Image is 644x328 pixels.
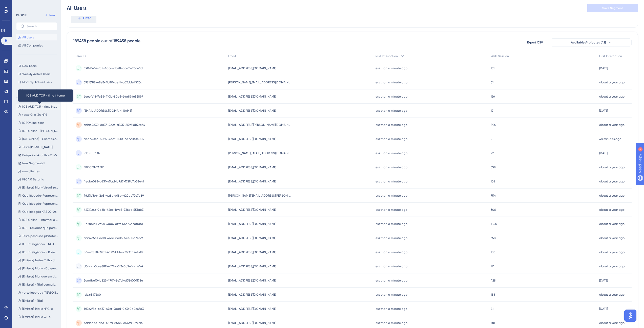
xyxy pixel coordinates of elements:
[16,13,27,17] div: PEOPLE
[491,194,496,198] span: 754
[84,179,144,183] span: 4ecbe095-b23f-45ad-b9d7-1729b7b38441
[16,71,57,77] button: Weekly Active Users
[228,151,292,155] span: [PERSON_NAME][EMAIL_ADDRESS][DOMAIN_NAME]
[101,38,112,44] div: out of
[71,13,96,23] button: Filter
[16,306,60,312] button: [Emissor] Trial e NFC-e
[491,95,495,99] span: 126
[228,80,292,84] span: [PERSON_NAME][EMAIL_ADDRESS][DOMAIN_NAME]
[599,279,608,282] time: [DATE]
[491,165,496,169] span: 358
[84,278,143,283] span: 3cadbef0-b822-4701-8e7d-cf38600f178e
[22,202,58,206] span: Qualificação-Representantes-10-12
[375,194,407,197] time: less than a minute ago
[228,165,276,169] span: [EMAIL_ADDRESS][DOMAIN_NAME]
[16,42,57,49] button: All Companies
[22,113,47,117] span: teste Gi e IZA NPS
[84,208,143,212] span: 42314262-0a8b-42ec-b9b8-368ec1551ab3
[491,179,495,183] span: 102
[228,236,276,240] span: [EMAIL_ADDRESS][DOMAIN_NAME]
[22,283,58,287] span: [Emissor] - Trial com primeira emissão
[84,264,143,268] span: d3dccb3c-e889-4672-a3f3-0c5e6ddfe169
[623,308,638,323] iframe: UserGuiding AI Assistant Launcher
[22,194,58,198] span: Qualificação-Representantes-17-24
[571,40,606,44] span: Available Attributes (42)
[491,321,495,325] span: 781
[491,151,494,155] span: 72
[22,169,40,173] span: nao clientes
[16,241,60,247] button: IOL Inteligência - NCA sem Base legada
[84,151,100,155] span: iob.7006187
[375,236,407,240] time: less than a minute ago
[375,81,407,84] time: less than a minute ago
[228,222,276,226] span: [EMAIL_ADDRESS][DOMAIN_NAME]
[22,226,58,230] span: IOL - Usuários que possuem o Chat consultoria
[84,66,143,70] span: 590d1464-fcff-4ac6-ab48-dc631e75ce5d
[16,120,60,126] button: IOBOnline-time
[599,54,622,58] span: First Interaction
[228,95,276,99] span: [EMAIL_ADDRESS][DOMAIN_NAME]
[228,123,292,127] span: [EMAIL_ADDRESS][PERSON_NAME][DOMAIN_NAME]
[113,38,140,44] div: 189458 people
[599,222,625,226] time: about a year ago
[16,63,57,69] button: New Users
[22,185,58,190] span: [Emissor] Trial - Visualizou algum Guide de Nota v2
[49,13,55,17] span: New
[491,236,496,240] span: 358
[84,80,142,84] span: 39813188-48e3-4b80-bef4-a62dde1f223c
[16,176,60,182] button: IGC4.0 Betania
[228,307,276,311] span: [EMAIL_ADDRESS][DOMAIN_NAME]
[16,201,60,207] button: Qualificação-Representantes-10-12
[84,236,143,240] span: aaa7c5c1-ac18-467c-8e05-5cf910d7ef99
[375,54,398,58] span: Last Interaction
[522,38,548,46] button: Export CSV
[491,293,495,297] span: 186
[83,15,91,21] span: Filter
[375,151,407,155] time: less than a minute ago
[375,279,407,282] time: less than a minute ago
[599,321,625,325] time: about a year ago
[22,177,44,181] span: IGC4.0 Betania
[16,273,60,279] button: [Emissor] Trial que emitiu a primeira nota
[599,66,608,70] time: [DATE]
[73,38,100,44] div: 189458 people
[375,250,407,254] time: less than a minute ago
[67,5,87,12] div: All Users
[16,112,60,118] button: teste Gi e IZA NPS
[16,233,60,239] button: Teste pesquisa plataforma SPED
[22,105,58,109] span: IOB AUDITOR - time interno
[22,266,58,270] span: [Emissor] Trial - Não quero ajuda
[599,137,621,141] time: 48 minutes ago
[22,315,51,319] span: [Emissor] Trial e CT-e
[491,208,496,212] span: 306
[599,293,625,296] time: about a year ago
[491,109,494,113] span: 121
[375,180,407,183] time: less than a minute ago
[491,250,495,254] span: 103
[599,109,608,112] time: [DATE]
[599,265,625,268] time: about a year ago
[375,95,407,98] time: less than a minute ago
[599,236,625,240] time: about a year ago
[35,3,37,7] div: 4
[228,66,276,70] span: [EMAIL_ADDRESS][DOMAIN_NAME]
[228,321,276,325] span: [EMAIL_ADDRESS][DOMAIN_NAME]
[16,249,60,255] button: IOL Inteligência - Base sem NCA
[228,278,276,283] span: [EMAIL_ADDRESS][DOMAIN_NAME]
[375,166,407,169] time: less than a minute ago
[22,210,56,214] span: Qualificação KAE 09-06
[491,123,496,127] span: 894
[228,208,276,212] span: [EMAIL_ADDRESS][DOMAIN_NAME]
[375,123,407,127] time: less than a minute ago
[228,264,276,268] span: [EMAIL_ADDRESS][DOMAIN_NAME]
[599,95,625,98] time: about a year ago
[599,123,625,127] time: about a year ago
[27,25,53,28] input: Search
[599,166,625,169] time: about a year ago
[22,234,58,238] span: Teste pesquisa plataforma SPED
[16,79,57,85] button: Monthly Active Users
[84,123,145,127] span: adac4830-d837-4206-a345-85961db72e64
[599,208,625,212] time: about a year ago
